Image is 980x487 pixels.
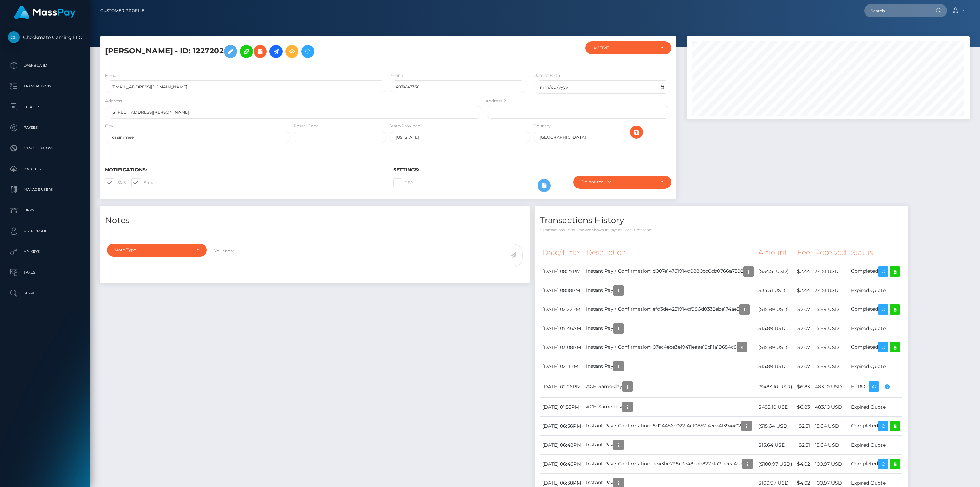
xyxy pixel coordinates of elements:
p: API Keys [8,247,82,257]
p: User Profile [8,226,82,236]
td: [DATE] 07:46AM [540,319,584,338]
td: $34.51 USD [756,281,795,300]
td: 15.89 USD [813,319,849,338]
a: Dashboard [5,57,84,74]
button: Do not require [573,176,671,189]
td: [DATE] 02:26PM [540,376,584,398]
td: [DATE] 06:56PM [540,417,584,436]
td: [DATE] 02:11PM [540,357,584,376]
td: $6.83 [795,376,813,398]
td: $483.10 USD [756,398,795,417]
td: ($15.64 USD) [756,417,795,436]
td: ($100.97 USD) [756,455,795,474]
a: Initiate Payout [269,45,283,58]
label: Address [105,98,122,104]
span: Checkmate Gaming LLC [5,34,84,40]
p: Taxes [8,267,82,278]
td: $2.07 [795,338,813,357]
div: ACTIVE [593,45,655,51]
p: Search [8,288,82,298]
label: Postal Code [294,123,319,129]
td: [DATE] 06:46PM [540,455,584,474]
td: Completed [849,262,902,281]
label: Address 2 [486,98,506,104]
a: Batches [5,160,84,178]
p: Payees [8,122,82,133]
label: Phone [389,72,403,79]
label: Date of Birth [533,72,560,79]
td: [DATE] 01:53PM [540,398,584,417]
td: Instant Pay / Confirmation: 07ec4ece3e19411eaae19d11a19654c8 [584,338,756,357]
a: Ledger [5,98,84,116]
h6: Settings: [393,167,671,173]
td: Expired Quote [849,436,902,455]
a: Search [5,285,84,302]
td: $2.31 [795,436,813,455]
td: ($483.10 USD) [756,376,795,398]
td: [DATE] 08:27PM [540,262,584,281]
p: * Transactions date/time are shown in payee's local timezone [540,227,902,232]
td: $2.31 [795,417,813,436]
a: Manage Users [5,181,84,198]
th: Received [813,243,849,262]
h5: [PERSON_NAME] - ID: 1227202 [105,41,479,61]
td: Instant Pay / Confirmation: 8d24456e02214cf0857147ea4f394402 [584,417,756,436]
td: Expired Quote [849,357,902,376]
label: Country [533,123,551,129]
a: User Profile [5,222,84,240]
td: 483.10 USD [813,376,849,398]
p: Manage Users [8,185,82,195]
a: Taxes [5,264,84,281]
td: $2.07 [795,357,813,376]
td: $15.89 USD [756,357,795,376]
td: 15.64 USD [813,436,849,455]
td: $6.83 [795,398,813,417]
td: ACH Same-day [584,398,756,417]
td: ACH Same-day [584,376,756,398]
label: E-mail [131,178,157,187]
label: E-mail [105,72,119,79]
td: $15.64 USD [756,436,795,455]
td: 15.89 USD [813,300,849,319]
a: Payees [5,119,84,136]
td: 34.51 USD [813,262,849,281]
td: $4.02 [795,455,813,474]
input: Search... [864,4,929,17]
td: Instant Pay [584,319,756,338]
p: Cancellations [8,143,82,153]
td: $2.07 [795,319,813,338]
h6: Notifications: [105,167,383,173]
p: Dashboard [8,60,82,71]
button: Note Type [107,243,207,257]
label: SMS [105,178,126,187]
td: 15.64 USD [813,417,849,436]
td: Completed [849,417,902,436]
a: API Keys [5,243,84,260]
td: Expired Quote [849,398,902,417]
img: MassPay Logo [14,6,75,19]
td: Instant Pay / Confirmation: ae43bc798c3e48bda82731a21acca4ea [584,455,756,474]
p: Links [8,205,82,216]
td: [DATE] 06:48PM [540,436,584,455]
img: Checkmate Gaming LLC [8,31,20,43]
div: Note Type [115,247,191,253]
a: Cancellations [5,140,84,157]
td: $2.44 [795,281,813,300]
a: Customer Profile [100,3,144,18]
td: 15.89 USD [813,357,849,376]
td: Instant Pay / Confirmation: efd3de4231914cf986d0332ebe174ae5 [584,300,756,319]
th: Status [849,243,902,262]
th: Date/Time [540,243,584,262]
td: 100.97 USD [813,455,849,474]
p: Batches [8,164,82,174]
td: Instant Pay / Confirmation: d007e14761914d0880cc0cb0766a7502 [584,262,756,281]
td: Completed [849,338,902,357]
th: Amount [756,243,795,262]
td: [DATE] 02:22PM [540,300,584,319]
td: 34.51 USD [813,281,849,300]
div: Do not require [581,179,655,185]
td: ($15.89 USD) [756,338,795,357]
p: Transactions [8,81,82,91]
label: 2FA [393,178,414,187]
td: $2.07 [795,300,813,319]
